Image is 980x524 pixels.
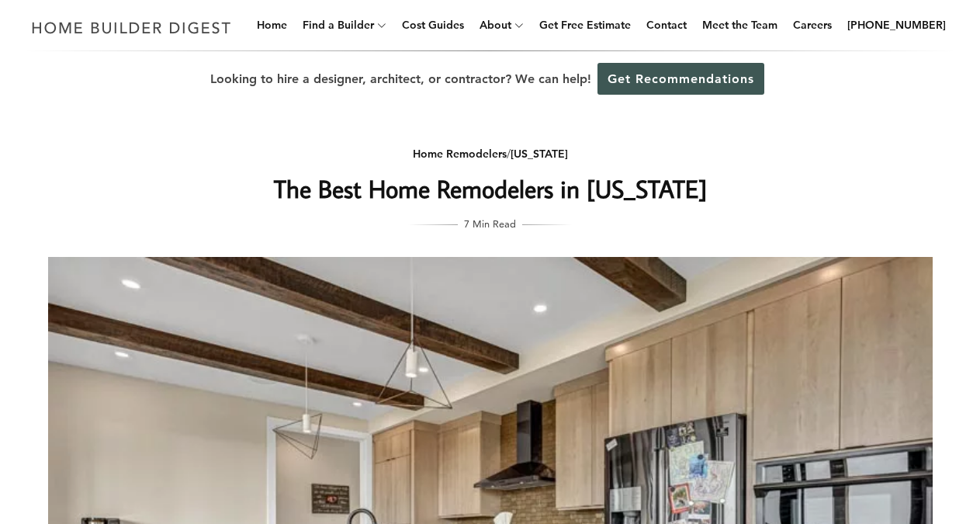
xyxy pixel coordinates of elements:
[597,63,764,95] a: Get Recommendations
[413,147,507,161] a: Home Remodelers
[181,144,800,164] div: /
[464,215,516,232] span: 7 Min Read
[511,147,568,161] a: [US_STATE]
[181,170,800,207] h1: The Best Home Remodelers in [US_STATE]
[25,12,238,43] img: Home Builder Digest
